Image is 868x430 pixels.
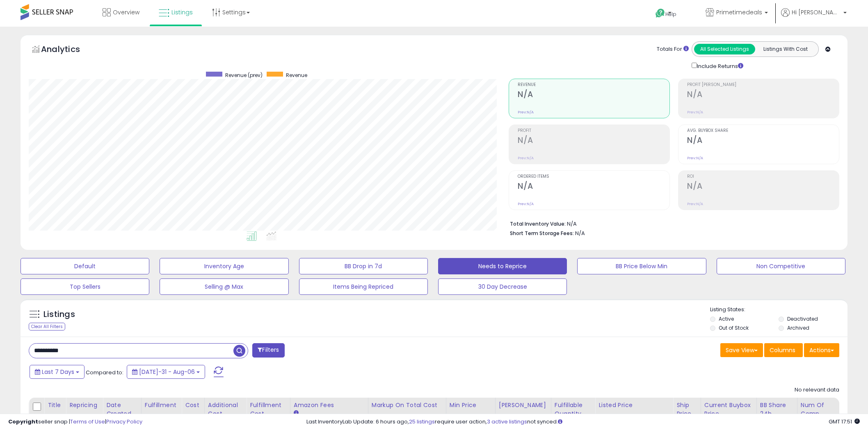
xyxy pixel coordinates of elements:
a: Hi [PERSON_NAME] [781,8,847,27]
span: Avg. Buybox Share [687,129,839,133]
button: Non Competitive [717,258,845,274]
div: Fulfillment Cost [250,401,287,418]
a: Help [649,2,692,27]
small: Prev: N/A [518,156,534,161]
p: Listing States: [710,306,847,314]
a: 3 active listings [487,418,527,425]
strong: Copyright [8,418,38,425]
div: Clear All Filters [29,323,65,330]
span: 2025-08-14 17:51 GMT [829,418,860,425]
span: Overview [113,8,139,16]
label: Deactivated [787,315,818,322]
h5: Listings [43,309,75,320]
span: Revenue [286,72,307,79]
li: N/A [510,218,833,228]
span: Ordered Items [518,174,669,179]
button: Last 7 Days [30,365,85,379]
button: Inventory Age [160,258,288,274]
button: 30 Day Decrease [438,278,567,295]
button: All Selected Listings [694,44,755,54]
div: Fulfillable Quantity [555,401,592,418]
span: Revenue (prev) [225,72,263,79]
button: Save View [720,343,763,357]
div: Title [48,401,62,410]
div: seller snap | | [8,418,142,426]
span: Profit [PERSON_NAME] [687,83,839,87]
label: Archived [787,324,809,331]
button: Items Being Repriced [299,278,428,295]
div: Current Buybox Price [704,401,753,418]
span: Last 7 Days [42,368,74,376]
h2: N/A [687,181,839,192]
div: Date Created [106,401,138,418]
span: Compared to: [86,369,123,376]
button: Columns [764,343,803,357]
button: Default [21,258,149,274]
button: Top Sellers [21,278,149,295]
div: Ship Price [676,401,697,418]
button: Actions [804,343,839,357]
h2: N/A [518,181,669,192]
div: Repricing [69,401,99,410]
div: No relevant data [795,386,839,394]
div: Amazon Fees [294,401,365,410]
a: Privacy Policy [106,418,142,425]
div: Totals For [657,45,689,53]
span: Revenue [518,83,669,87]
span: [DATE]-31 - Aug-06 [139,368,195,376]
h2: N/A [518,136,669,147]
label: Active [719,315,734,322]
div: [PERSON_NAME] [499,401,548,410]
div: BB Share 24h. [760,401,794,418]
span: N/A [575,229,585,237]
span: ROI [687,174,839,179]
div: Include Returns [685,61,753,70]
span: Primetimedeals [716,8,762,16]
b: Total Inventory Value: [510,220,566,227]
small: Prev: N/A [687,156,703,161]
div: Min Price [450,401,492,410]
div: Fulfillment [145,401,178,410]
div: Markup on Total Cost [372,401,443,410]
div: Num of Comp. [801,401,836,418]
a: 25 listings [409,418,435,425]
button: Needs to Reprice [438,258,567,274]
small: Prev: N/A [687,110,703,115]
small: Prev: N/A [518,201,534,206]
h5: Analytics [41,43,96,57]
button: Listings With Cost [755,44,816,54]
b: Short Term Storage Fees: [510,230,574,237]
button: Selling @ Max [160,278,288,295]
span: Profit [518,129,669,133]
h2: N/A [687,90,839,101]
button: BB Price Below Min [577,258,706,274]
h2: N/A [518,90,669,101]
div: Additional Cost [208,401,243,418]
i: Get Help [655,8,665,18]
button: Filters [252,343,284,358]
div: Cost [185,401,201,410]
button: [DATE]-31 - Aug-06 [127,365,205,379]
span: Help [665,11,676,18]
div: Listed Price [598,401,669,410]
label: Out of Stock [719,324,749,331]
span: Hi [PERSON_NAME] [792,8,841,16]
span: Columns [770,346,795,354]
button: BB Drop in 7d [299,258,428,274]
h2: N/A [687,136,839,147]
a: Terms of Use [70,418,105,425]
div: Last InventoryLab Update: 6 hours ago, require user action, not synced. [306,418,860,426]
small: Prev: N/A [687,201,703,206]
small: Prev: N/A [518,110,534,115]
span: Listings [171,8,193,16]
